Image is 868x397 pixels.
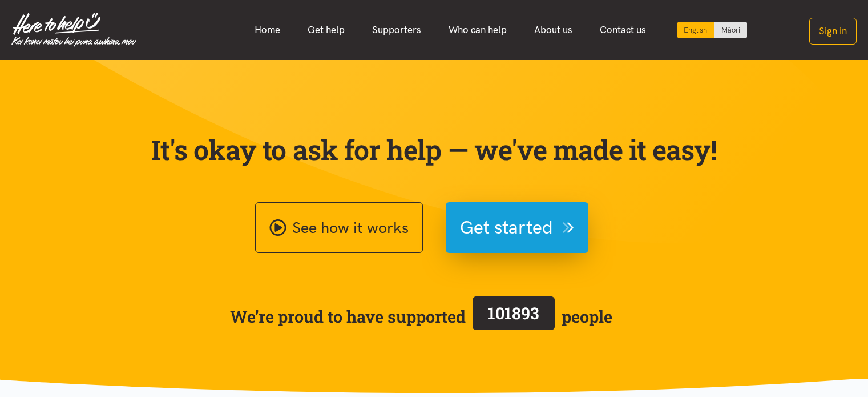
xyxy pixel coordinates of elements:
a: Who can help [435,18,520,42]
p: It's okay to ask for help — we've made it easy! [149,133,720,166]
span: 101893 [488,302,539,324]
span: Get started [460,213,553,242]
a: Supporters [358,18,435,42]
img: Home [11,13,136,47]
a: Switch to Te Reo Māori [714,22,747,38]
a: Get help [294,18,358,42]
a: Home [241,18,294,42]
span: We’re proud to have supported people [230,294,612,339]
a: About us [520,18,586,42]
button: Sign in [809,18,857,45]
a: Contact us [586,18,660,42]
button: Get started [446,202,588,253]
a: 101893 [466,294,562,339]
div: Current language [677,22,714,38]
a: See how it works [255,202,423,253]
div: Language toggle [677,22,748,38]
